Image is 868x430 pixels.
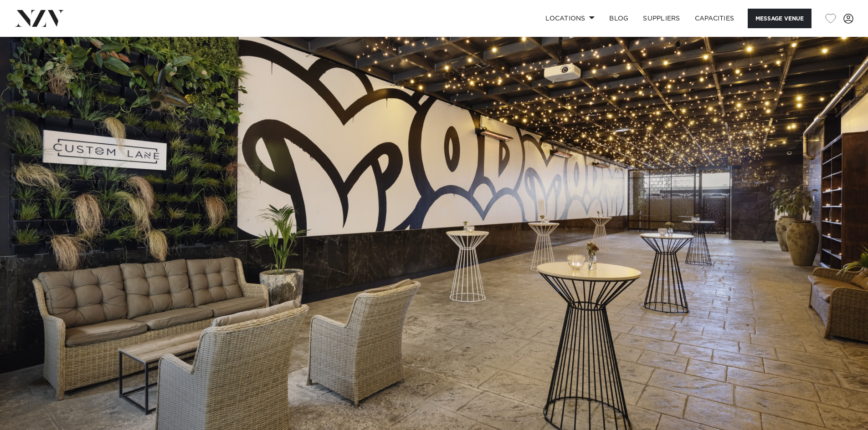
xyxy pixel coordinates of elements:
[15,10,64,26] img: nzv-logo.png
[602,9,636,28] a: BLOG
[636,9,687,28] a: SUPPLIERS
[748,9,812,28] button: Message Venue
[538,9,602,28] a: Locations
[688,9,742,28] a: Capacities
